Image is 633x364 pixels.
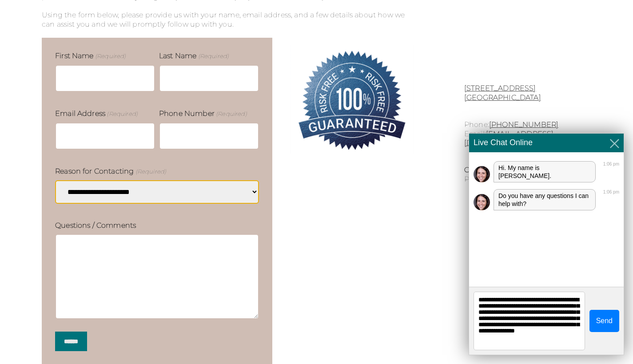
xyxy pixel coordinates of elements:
label: Reason for Contacting [55,166,166,176]
img: 100% Risk-Free. Guaranteed. [290,38,414,162]
a: [PHONE_NUMBER] [489,120,558,129]
label: Questions / Comments [55,221,136,230]
span: (Required) [135,167,166,175]
div: 1:06 pm [603,161,619,167]
button: Send [589,310,619,332]
a: [STREET_ADDRESS][GEOGRAPHIC_DATA] [464,84,541,102]
div: 1:06 pm [603,189,619,195]
span: (Required) [106,110,138,118]
label: Last Name [159,51,229,61]
span: Live Chat Online [474,138,533,148]
div: Do you have any questions I can help with? [494,189,596,210]
p: Phone: Email: [464,120,612,148]
p: Using the form below, please provide us with your name, email address, and a few details about ho... [42,11,414,29]
span: (Required) [94,52,126,60]
label: Email Address [55,109,138,119]
label: First Name [55,51,126,61]
div: Hi. My name is [PERSON_NAME]. [494,161,596,182]
span: (Required) [215,110,247,118]
label: Phone Number [159,109,247,119]
span: (Required) [197,52,229,60]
